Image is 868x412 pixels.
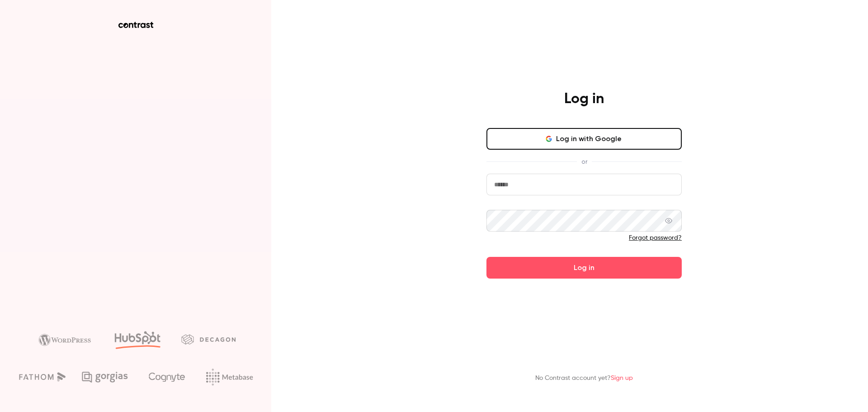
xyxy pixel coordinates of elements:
[564,90,604,108] h4: Log in
[611,375,633,381] a: Sign up
[486,257,682,279] button: Log in
[535,374,633,383] p: No Contrast account yet?
[181,334,236,344] img: decagon
[486,128,682,150] button: Log in with Google
[629,235,682,241] a: Forgot password?
[577,157,592,166] span: or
